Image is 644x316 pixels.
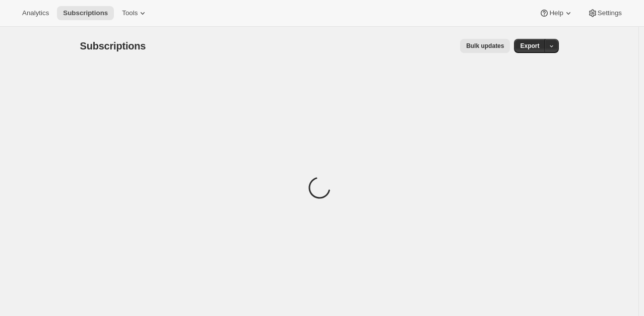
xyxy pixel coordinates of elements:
[122,9,138,17] span: Tools
[466,42,504,50] span: Bulk updates
[514,39,545,53] button: Export
[63,9,108,17] span: Subscriptions
[460,39,510,53] button: Bulk updates
[598,9,622,17] span: Settings
[80,40,146,51] span: Subscriptions
[520,42,539,50] span: Export
[582,6,628,20] button: Settings
[549,9,563,17] span: Help
[116,6,154,20] button: Tools
[533,6,579,20] button: Help
[57,6,114,20] button: Subscriptions
[22,9,49,17] span: Analytics
[16,6,55,20] button: Analytics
